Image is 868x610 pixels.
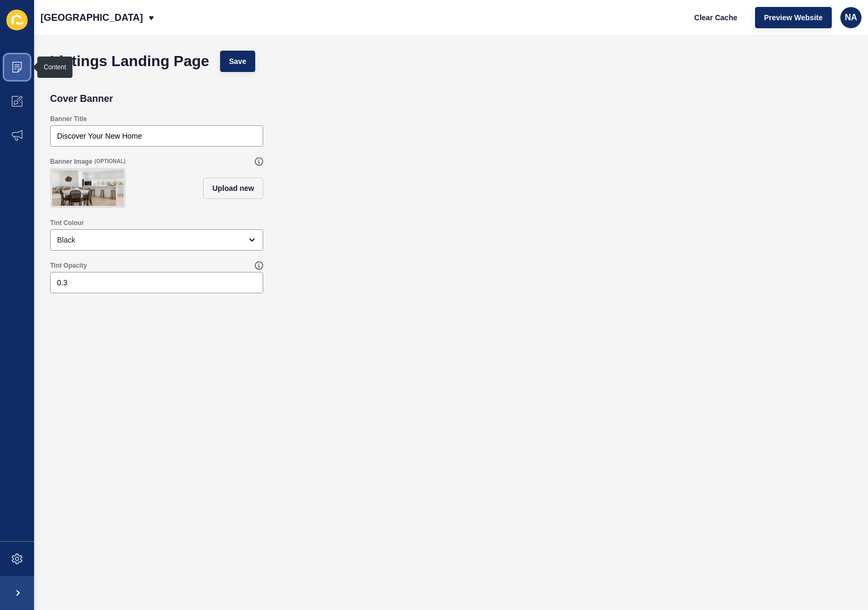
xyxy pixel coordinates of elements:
[685,7,747,28] button: Clear Cache
[50,115,87,123] label: Banner Title
[94,158,125,165] span: (OPTIONAL)
[203,178,263,199] button: Upload new
[50,219,84,227] label: Tint Colour
[50,261,87,270] label: Tint Opacity
[40,4,143,31] p: [GEOGRAPHIC_DATA]
[50,157,92,166] label: Banner Image
[694,12,737,23] span: Clear Cache
[52,170,124,206] img: e155fd2f72e1704e0271a6efc5da5042.jpg
[212,183,254,194] span: Upload new
[50,56,209,67] h1: Listings Landing Page
[764,12,823,23] span: Preview Website
[755,7,832,28] button: Preview Website
[44,63,66,71] div: Content
[50,229,263,251] div: open menu
[50,93,113,104] h2: Cover Banner
[220,51,256,72] button: Save
[845,12,857,23] span: NA
[229,56,247,67] span: Save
